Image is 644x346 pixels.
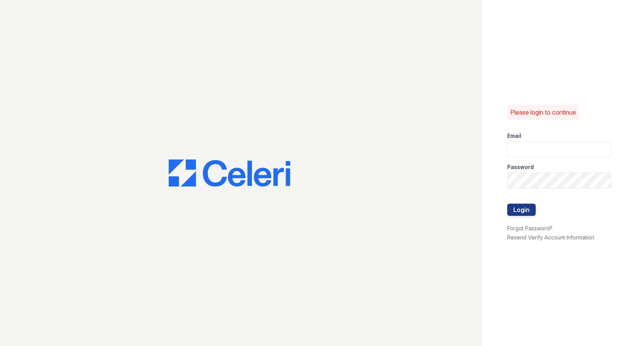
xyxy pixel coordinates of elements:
label: Password [507,163,534,171]
a: Forgot Password? [507,225,552,231]
a: Resend Verify Account Information [507,234,594,241]
p: Please login to continue [510,108,576,117]
button: Login [507,204,536,216]
img: CE_Logo_Blue-a8612792a0a2168367f1c8372b55b34899dd931a85d93a1a3d3e32e68fde9ad4.png [169,159,290,187]
label: Email [507,132,521,140]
